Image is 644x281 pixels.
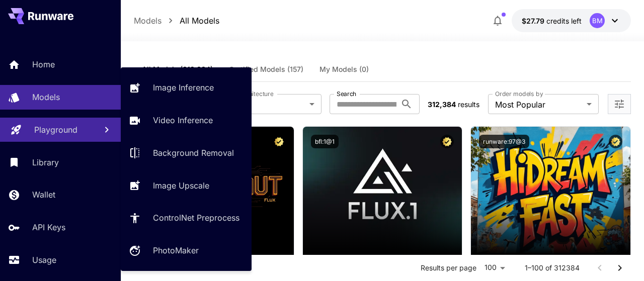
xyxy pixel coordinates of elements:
span: Most Popular [495,99,583,111]
div: BM [590,13,605,28]
button: runware:97@3 [479,135,529,148]
button: $27.79319 [512,9,631,32]
p: Home [32,58,55,70]
label: Order models by [495,89,543,98]
p: Background Removal [153,147,234,159]
p: API Keys [32,221,65,233]
a: Image Upscale [121,173,252,198]
a: Background Removal [121,141,252,165]
nav: breadcrumb [134,15,219,27]
button: Open more filters [613,98,625,111]
span: My Models (0) [319,65,369,74]
label: Search [337,89,356,98]
p: Image Inference [153,81,214,93]
a: PhotoMaker [121,238,252,263]
p: All Models [180,15,219,27]
p: Video Inference [153,114,213,126]
div: $27.79319 [522,16,582,26]
span: All [239,99,306,111]
button: bfl:1@1 [311,135,339,148]
label: Architecture [239,89,273,98]
button: Go to next page [610,258,630,278]
p: Image Upscale [153,179,209,192]
span: credits left [546,17,582,25]
p: Models [134,15,162,27]
p: 1–100 of 312384 [525,263,580,273]
a: Video Inference [121,108,252,133]
button: Certified Model – Vetted for best performance and includes a commercial license. [440,135,454,148]
button: Certified Model – Vetted for best performance and includes a commercial license. [609,135,622,148]
div: 100 [480,260,509,275]
span: results [458,100,479,109]
span: $27.79 [522,17,546,25]
p: PhotoMaker [153,244,199,256]
p: Wallet [32,189,55,201]
span: All Models (312,384) [142,65,213,74]
p: Usage [32,254,56,266]
button: Certified Model – Vetted for best performance and includes a commercial license. [272,135,286,148]
span: Certified Models (157) [229,65,303,74]
p: ControlNet Preprocess [153,212,239,224]
p: Results per page [421,263,476,273]
a: ControlNet Preprocess [121,206,252,230]
p: Playground [34,124,77,136]
span: 312,384 [428,100,456,109]
p: Models [32,91,60,103]
a: Image Inference [121,75,252,100]
p: Library [32,156,59,168]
